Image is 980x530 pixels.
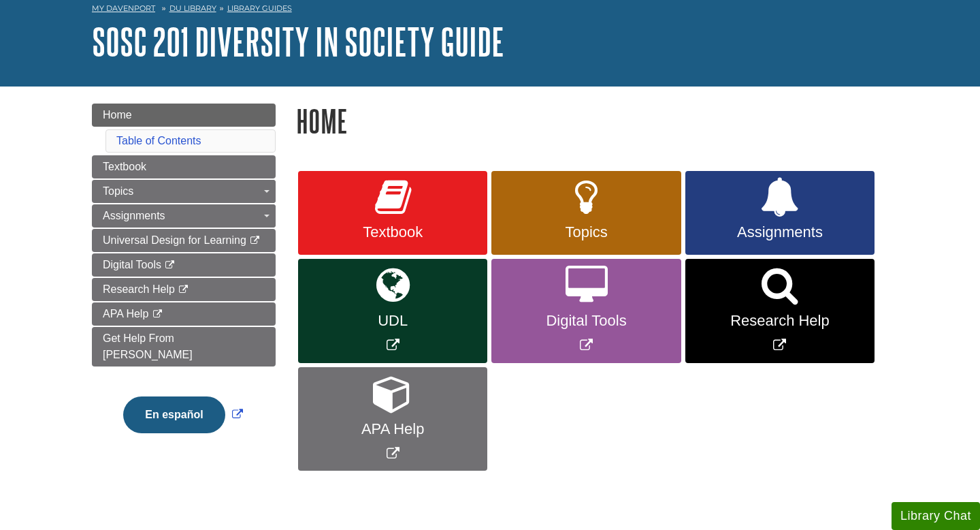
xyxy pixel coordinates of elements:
[296,104,888,138] h1: Home
[116,135,201,146] a: Table of Contents
[92,302,276,326] a: APA Help
[103,308,148,319] span: APA Help
[103,234,246,246] span: Universal Design for Learning
[103,109,132,121] span: Home
[227,3,292,13] a: Library Guides
[92,229,276,252] a: Universal Design for Learning
[92,104,276,456] div: Guide Page Menu
[491,171,681,255] a: Topics
[696,223,864,241] span: Assignments
[103,185,133,197] span: Topics
[308,420,477,438] span: APA Help
[92,3,155,14] a: My Davenport
[103,210,165,221] span: Assignments
[298,171,487,255] a: Textbook
[92,20,504,63] a: SOSC 201 Diversity in Society Guide
[92,327,276,367] a: Get Help From [PERSON_NAME]
[92,278,276,301] a: Research Help
[120,409,246,420] a: Link opens in new window
[685,171,875,255] a: Assignments
[103,332,193,360] span: Get Help From [PERSON_NAME]
[103,161,146,172] span: Textbook
[92,253,276,277] a: Digital Tools
[92,204,276,228] a: Assignments
[308,223,477,241] span: Textbook
[249,236,261,245] i: This link opens in a new window
[178,285,189,294] i: This link opens in a new window
[298,367,487,471] a: Link opens in new window
[298,259,487,363] a: Link opens in new window
[92,104,276,127] a: Home
[491,259,681,363] a: Link opens in new window
[92,180,276,203] a: Topics
[892,502,980,530] button: Library Chat
[92,155,276,178] a: Textbook
[152,310,163,319] i: This link opens in a new window
[502,223,670,241] span: Topics
[169,3,216,13] a: DU Library
[103,259,161,270] span: Digital Tools
[103,283,175,295] span: Research Help
[696,312,864,330] span: Research Help
[123,396,225,433] button: En español
[308,312,477,330] span: UDL
[164,261,176,270] i: This link opens in a new window
[685,259,875,363] a: Link opens in new window
[502,312,670,330] span: Digital Tools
